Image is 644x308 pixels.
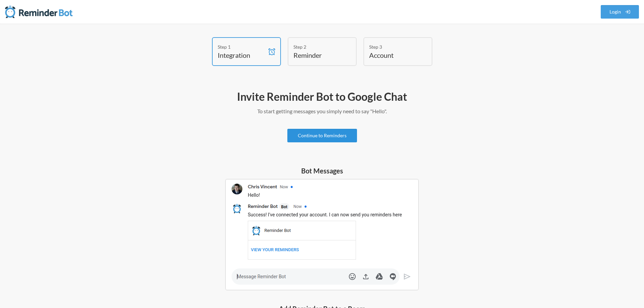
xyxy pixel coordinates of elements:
[293,50,341,60] h4: Reminder
[287,129,357,142] a: Continue to Reminders
[218,43,265,50] div: Step 1
[225,166,419,175] h5: Bot Messages
[126,90,518,104] h2: Invite Reminder Bot to Google Chat
[369,50,416,60] h4: Account
[293,43,341,50] div: Step 2
[5,5,73,19] img: Reminder Bot
[601,5,639,19] a: Login
[126,107,518,115] p: To start getting messages you simply need to say "Hello".
[218,50,265,60] h4: Integration
[369,43,416,50] div: Step 3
